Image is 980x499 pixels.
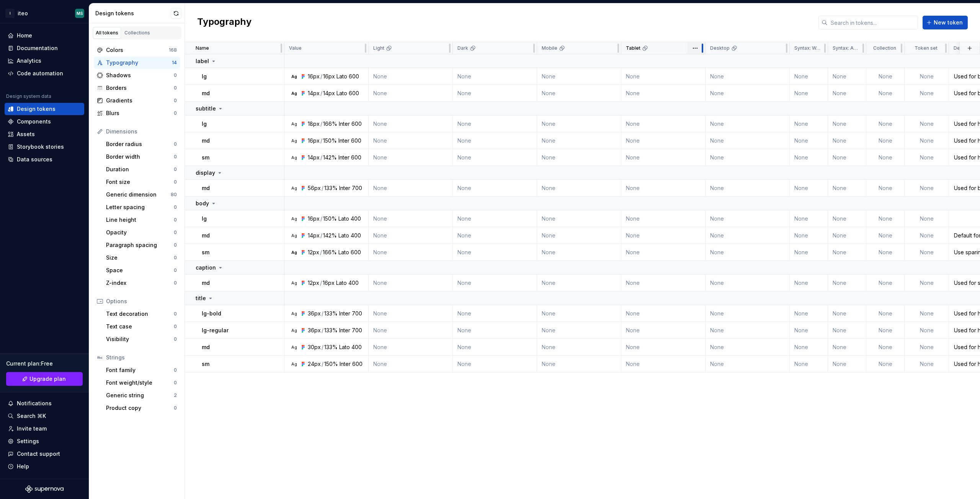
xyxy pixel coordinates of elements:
[174,392,177,398] div: 2
[106,178,174,186] div: Font size
[537,227,621,244] td: None
[106,97,174,104] div: Gradients
[828,85,866,102] td: None
[338,249,349,256] div: Lato
[103,308,180,320] a: Text decoration0
[202,120,207,128] p: lg
[5,410,84,422] button: Search ⌘K
[174,311,177,317] div: 0
[537,68,621,85] td: None
[106,72,174,79] div: Shadows
[291,249,297,255] div: Ag
[320,89,322,97] div: /
[790,210,828,227] td: None
[626,45,640,51] p: Tablet
[369,68,453,85] td: None
[106,191,171,198] div: Generic dimension
[453,68,537,85] td: None
[5,448,84,460] button: Contact support
[196,264,216,271] p: caption
[351,232,361,239] div: 400
[537,85,621,102] td: None
[106,267,174,274] div: Space
[790,68,828,85] td: None
[453,115,537,132] td: None
[866,85,905,102] td: None
[322,184,323,192] div: /
[17,425,47,432] div: Invite team
[103,226,180,239] a: Opacity0
[196,45,209,51] p: Name
[124,30,150,36] div: Collections
[103,264,180,276] a: Space0
[351,249,361,256] div: 600
[289,45,302,51] p: Value
[706,85,790,102] td: None
[934,19,963,26] span: New token
[369,244,453,261] td: None
[369,149,453,166] td: None
[954,45,980,51] p: Description
[905,244,949,261] td: None
[202,89,210,97] p: md
[621,210,706,227] td: None
[103,239,180,251] a: Paragraph spacing0
[453,244,537,261] td: None
[5,42,84,54] a: Documentation
[174,380,177,386] div: 0
[103,333,180,345] a: Visibility0
[866,210,905,227] td: None
[202,215,207,223] p: lg
[174,98,177,104] div: 0
[291,185,297,191] div: Ag
[103,151,180,163] a: Border width0
[621,68,706,85] td: None
[320,215,322,223] div: /
[291,344,297,350] div: Ag
[828,275,866,291] td: None
[5,141,84,153] a: Storybook stories
[790,180,828,197] td: None
[352,184,362,192] div: 700
[103,389,180,401] a: Generic string2
[349,89,359,97] div: 600
[369,85,453,102] td: None
[790,132,828,149] td: None
[338,232,349,239] div: Lato
[866,115,905,132] td: None
[103,277,180,289] a: Z-index0
[320,249,322,256] div: /
[905,210,949,227] td: None
[338,137,350,145] div: Inter
[174,242,177,248] div: 0
[537,244,621,261] td: None
[369,275,453,291] td: None
[17,44,58,52] div: Documentation
[17,450,60,458] div: Contact support
[369,180,453,197] td: None
[323,120,337,128] div: 166%
[174,72,177,78] div: 0
[106,254,174,262] div: Size
[196,200,209,207] p: body
[828,132,866,149] td: None
[621,149,706,166] td: None
[106,140,174,148] div: Border radius
[828,68,866,85] td: None
[336,89,347,97] div: Lato
[873,45,896,51] p: Collection
[5,397,84,410] button: Notifications
[621,227,706,244] td: None
[828,180,866,197] td: None
[905,227,949,244] td: None
[103,138,180,150] a: Border radius0
[106,404,174,412] div: Product copy
[373,45,384,51] p: Light
[106,153,174,161] div: Border width
[866,180,905,197] td: None
[174,229,177,236] div: 0
[291,90,297,96] div: Ag
[103,320,180,333] a: Text case0
[706,244,790,261] td: None
[29,375,66,383] span: Upgrade plan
